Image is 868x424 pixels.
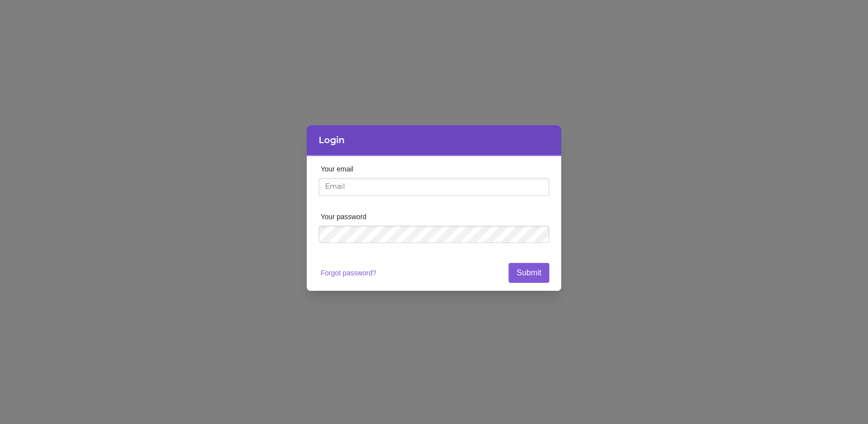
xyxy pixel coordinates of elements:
[504,263,549,283] button: Submit
[321,164,549,174] label: Your email
[321,212,549,222] label: Your password
[319,178,549,196] input: Email
[321,268,386,278] a: Forgot password?
[307,125,561,156] header: Login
